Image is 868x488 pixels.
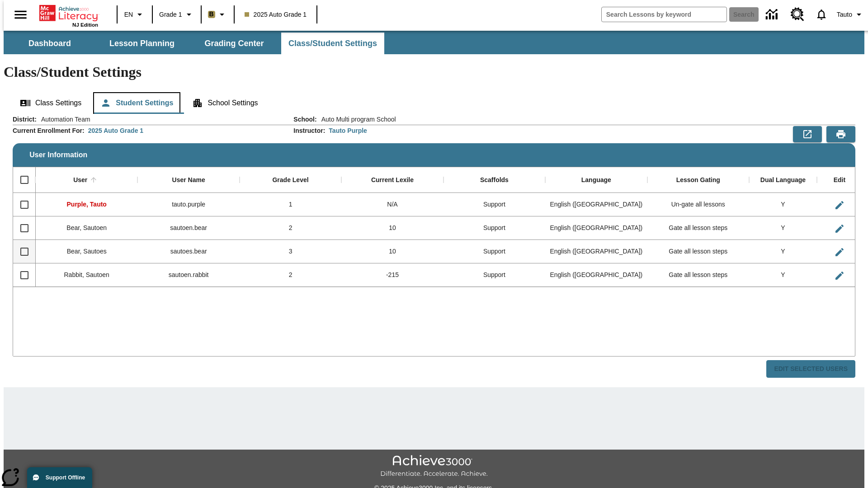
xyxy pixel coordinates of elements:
div: 2 [240,216,341,240]
span: Automation Team [37,115,90,124]
div: SubNavbar [4,33,385,54]
span: Support Offline [46,474,85,481]
a: Notifications [810,3,833,26]
div: 2 [240,263,341,287]
button: Boost Class color is light brown. Change class color [204,6,231,23]
div: Dual Language [760,176,806,184]
button: Class/Student Settings [281,33,384,54]
input: search field [602,7,726,22]
div: Y [749,240,817,263]
div: 10 [341,240,443,263]
button: Grade: Grade 1, Select a grade [156,6,198,23]
button: Support Offline [27,467,92,488]
div: Gate all lesson steps [647,216,749,240]
button: Open side menu [7,1,34,28]
div: Support [443,240,545,263]
button: Language: EN, Select a language [120,6,149,23]
span: Grade 1 [159,10,182,19]
div: N/A [341,193,443,216]
div: English (US) [545,263,647,287]
div: Support [443,216,545,240]
button: Profile/Settings [833,6,868,23]
button: Edit User [830,196,849,214]
div: SubNavbar [4,31,864,54]
a: Home [39,4,98,22]
h1: Class/Student Settings [4,64,864,80]
div: Gate all lesson steps [647,263,749,287]
div: Y [749,216,817,240]
h2: District : [13,116,37,123]
button: Edit User [830,243,849,261]
div: Y [749,263,817,287]
div: Class/Student Settings [13,92,855,114]
span: Auto Multi program School [317,115,396,124]
button: Lesson Planning [97,33,187,54]
div: Scaffolds [480,176,509,184]
div: tauto.purple [137,193,239,216]
div: Home [39,3,98,28]
div: sautoes.bear [137,240,239,263]
div: 10 [341,216,443,240]
button: Print Preview [826,126,855,142]
span: NJ Edition [72,22,98,28]
a: Resource Center, Will open in new tab [785,2,810,27]
div: sautoen.rabbit [137,263,239,287]
button: Class Settings [13,92,89,114]
div: User Information [13,115,855,378]
button: Student Settings [93,92,180,114]
div: Edit [834,176,845,184]
button: Export to CSV [793,126,822,142]
span: Purple, Tauto [67,201,107,208]
h2: School : [293,116,316,123]
div: English (US) [545,240,647,263]
div: User Name [172,176,205,184]
span: 2025 Auto Grade 1 [245,10,307,19]
div: sautoen.bear [137,216,239,240]
div: Language [581,176,611,184]
a: Data Center [760,2,785,27]
div: English (US) [545,193,647,216]
div: -215 [341,263,443,287]
div: Y [749,193,817,216]
button: Grading Center [189,33,279,54]
span: Rabbit, Sautoen [64,271,109,278]
span: User Information [29,151,87,159]
div: 3 [240,240,341,263]
button: School Settings [185,92,265,114]
div: 2025 Auto Grade 1 [88,126,143,135]
div: Lesson Gating [676,176,720,184]
h2: Instructor : [293,127,325,135]
div: Support [443,193,545,216]
div: Grade Level [272,176,308,184]
img: Achieve3000 Differentiate Accelerate Achieve [380,455,488,478]
div: 1 [240,193,341,216]
span: B [209,9,214,20]
span: EN [124,10,133,19]
button: Dashboard [5,33,95,54]
div: Un-gate all lessons [647,193,749,216]
div: English (US) [545,216,647,240]
button: Edit User [830,220,849,238]
h2: Current Enrollment For : [13,127,85,135]
div: Current Lexile [371,176,414,184]
div: User [73,176,87,184]
div: Support [443,263,545,287]
div: Gate all lesson steps [647,240,749,263]
span: Bear, Sautoes [67,248,107,255]
button: Edit User [830,267,849,285]
div: Tauto Purple [329,126,367,135]
span: Tauto [837,10,852,19]
span: Bear, Sautoen [66,224,107,231]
